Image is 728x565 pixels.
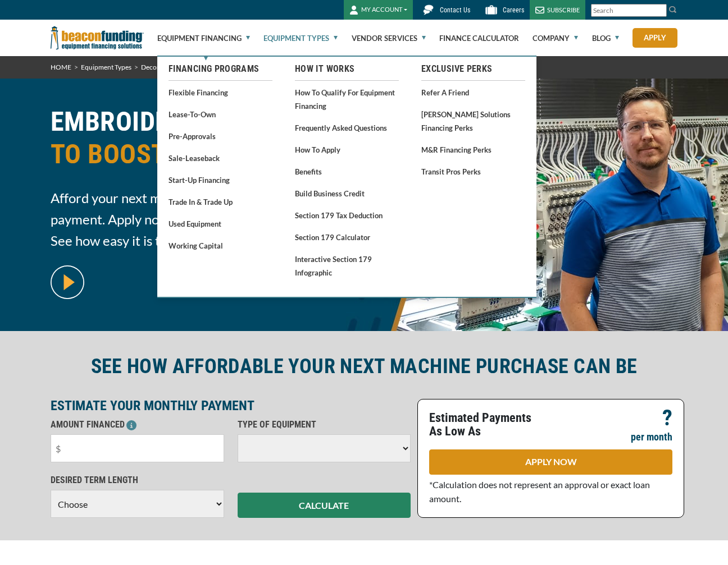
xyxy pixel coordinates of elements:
input: $ [51,434,224,462]
p: ESTIMATE YOUR MONTHLY PAYMENT [51,399,411,412]
a: Company [533,20,578,56]
a: Sale-Leaseback [169,151,272,165]
a: Exclusive Perks [421,62,525,76]
a: Refer a Friend [421,85,525,99]
a: Equipment Types [263,20,338,56]
a: Section 179 Tax Deduction [295,208,399,222]
a: Pre-approvals [169,129,272,143]
a: [PERSON_NAME] Solutions Financing Perks [421,107,525,135]
a: Working Capital [169,238,272,252]
a: Build Business Credit [295,186,399,200]
a: Section 179 Calculator [295,230,399,244]
span: *Calculation does not represent an approval or exact loan amount. [429,479,650,504]
h1: EMBROIDERY FINANCING [51,105,357,179]
h2: SEE HOW AFFORDABLE YOUR NEXT MACHINE PURCHASE CAN BE [51,353,677,379]
a: How It Works [295,62,399,76]
img: Beacon Funding Corporation logo [51,20,144,56]
a: Apply [633,28,677,48]
a: Lease-To-Own [169,107,272,121]
p: TYPE OF EQUIPMENT [238,418,411,431]
a: HOME [51,63,71,71]
span: Contact Us [440,6,470,14]
span: Afford your next machine with a low monthly payment. Apply now, get approved within 24 hours. See... [51,187,357,251]
button: CALCULATE [238,493,411,518]
a: Decorated Apparel [141,63,197,71]
a: How to Qualify for Equipment Financing [295,85,399,113]
p: Estimated Payments As Low As [429,411,544,438]
a: How to Apply [295,143,399,157]
a: Vendor Services [352,20,426,56]
a: Frequently Asked Questions [295,121,399,135]
a: M&R Financing Perks [421,143,525,157]
input: Search [591,4,667,17]
img: Search [668,5,677,14]
a: Finance Calculator [439,20,519,56]
a: Equipment Types [81,63,131,71]
a: Start-Up Financing [169,173,272,187]
a: Used Equipment [169,217,272,231]
p: AMOUNT FINANCED [51,418,224,431]
p: DESIRED TERM LENGTH [51,474,224,487]
span: TO BOOST YOUR OUTPUT [51,138,357,171]
a: Equipment Financing [157,20,250,56]
p: per month [631,430,672,444]
a: APPLY NOW [429,449,672,475]
img: video modal pop-up play button [51,265,84,299]
a: Clear search text [655,6,664,15]
a: Financing Programs [169,62,272,76]
p: ? [662,411,672,425]
span: Careers [503,6,524,14]
a: Transit Pros Perks [421,164,525,178]
a: Benefits [295,164,399,178]
a: Trade In & Trade Up [169,195,272,209]
a: Blog [592,20,619,56]
a: Flexible Financing [169,85,272,99]
a: Interactive Section 179 Infographic [295,252,399,279]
